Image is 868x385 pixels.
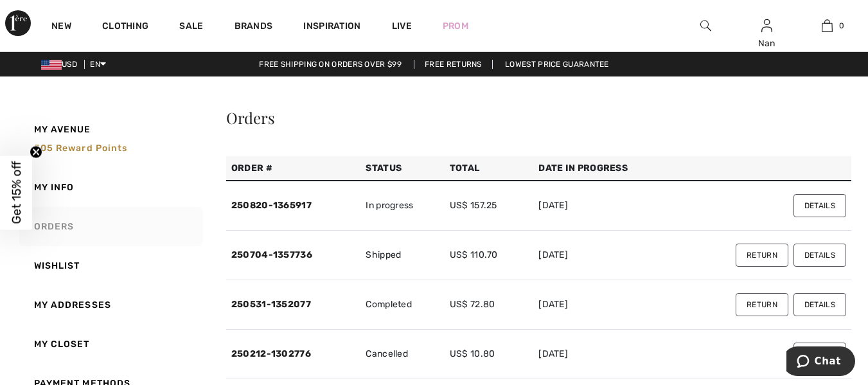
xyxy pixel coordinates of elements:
div: Nan [737,37,797,50]
a: 250704-1357736 [231,249,312,260]
td: Shipped [360,231,444,280]
a: Free Returns [414,60,493,69]
a: Wishlist [17,246,203,285]
td: In progress [360,181,444,231]
span: USD [41,60,82,69]
th: Order # [226,156,361,181]
a: Live [392,19,412,33]
a: 250212-1302776 [231,348,311,359]
span: My Avenue [34,123,91,136]
span: Inspiration [303,21,360,34]
button: Details [793,293,846,316]
a: Clothing [102,21,148,34]
a: 250820-1365917 [231,200,312,211]
span: 0 [839,20,844,31]
a: Sale [179,21,203,34]
button: Details [793,244,846,267]
a: Prom [443,19,468,33]
th: Total [445,156,534,181]
td: US$ 72.80 [445,280,534,330]
td: US$ 10.80 [445,330,534,379]
img: US Dollar [41,60,62,70]
span: EN [90,60,106,69]
img: 1ère Avenue [5,10,31,36]
a: My Info [17,168,203,207]
a: 250531-1352077 [231,299,311,310]
a: New [51,21,71,34]
td: Completed [360,280,444,330]
a: Sign In [761,19,772,31]
a: 0 [797,18,857,33]
button: Details [793,194,846,217]
td: US$ 110.70 [445,231,534,280]
a: Free shipping on orders over $99 [249,60,412,69]
img: My Info [761,18,772,33]
img: My Bag [822,18,833,33]
td: [DATE] [533,280,677,330]
span: 505 Reward points [34,143,128,154]
a: Orders [17,207,203,246]
a: Lowest Price Guarantee [495,60,619,69]
button: Return [736,244,788,267]
button: Return [736,293,788,316]
a: Brands [235,21,273,34]
a: My Closet [17,325,203,364]
button: Details [793,343,846,366]
span: Get 15% off [9,161,24,224]
th: Status [360,156,444,181]
div: Orders [226,110,851,125]
td: [DATE] [533,330,677,379]
td: [DATE] [533,181,677,231]
a: My Addresses [17,285,203,325]
td: [DATE] [533,231,677,280]
td: US$ 157.25 [445,181,534,231]
button: Close teaser [30,145,42,158]
td: Cancelled [360,330,444,379]
img: search the website [700,18,711,33]
th: Date in Progress [533,156,677,181]
iframe: Opens a widget where you can chat to one of our agents [786,346,855,379]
